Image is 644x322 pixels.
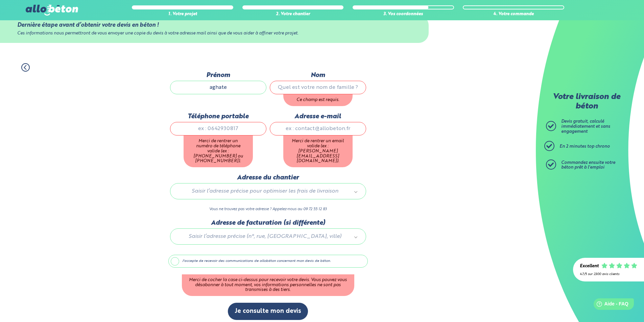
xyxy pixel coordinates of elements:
[580,272,637,276] div: 4.7/5 sur 2300 avis clients
[353,12,454,17] div: 3. Vos coordonnées
[463,12,564,17] div: 4. Votre commande
[17,31,412,36] div: Ces informations nous permettront de vous envoyer une copie du devis à votre adresse mail ainsi q...
[170,122,266,135] input: ex : 0642930817
[561,119,610,133] span: Devis gratuit, calculé immédiatement et sans engagement
[580,264,599,269] div: Excellent
[283,135,353,167] div: Merci de rentrer un email valide (ex : [PERSON_NAME][EMAIL_ADDRESS][DOMAIN_NAME]).
[170,113,266,120] label: Téléphone portable
[170,174,366,181] label: Adresse du chantier
[170,206,366,213] p: Vous ne trouvez pas votre adresse ? Appelez-nous au 09 72 55 12 83
[26,5,78,16] img: allobéton
[559,144,610,149] span: En 2 minutes top chrono
[584,296,637,315] iframe: Help widget launcher
[177,187,359,196] a: Saisir l’adresse précise pour optimiser les frais de livraison
[184,135,253,167] div: Merci de rentrer un numéro de téléphone valide (ex : [PHONE_NUMBER] ou [PHONE_NUMBER]).
[270,122,366,135] input: ex : contact@allobeton.fr
[170,81,266,94] input: Quel est votre prénom ?
[270,72,366,79] label: Nom
[242,12,344,17] div: 2. Votre chantier
[270,113,366,120] label: Adresse e-mail
[180,187,350,196] span: Saisir l’adresse précise pour optimiser les frais de livraison
[182,274,354,296] div: Merci de cocher la case ci-dessus pour recevoir votre devis. Vous pouvez vous désabonner à tout m...
[270,81,366,94] input: Quel est votre nom de famille ?
[561,160,615,170] span: Commandez ensuite votre béton prêt à l'emploi
[17,22,412,28] div: Dernière étape avant d’obtenir votre devis en béton !
[132,12,233,17] div: 1. Votre projet
[228,303,308,320] button: Je consulte mon devis
[548,93,625,111] p: Votre livraison de béton
[170,72,266,79] label: Prénom
[283,94,353,106] div: Ce champ est requis.
[168,255,368,268] label: J'accepte de recevoir des communications de allobéton concernant mon devis de béton.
